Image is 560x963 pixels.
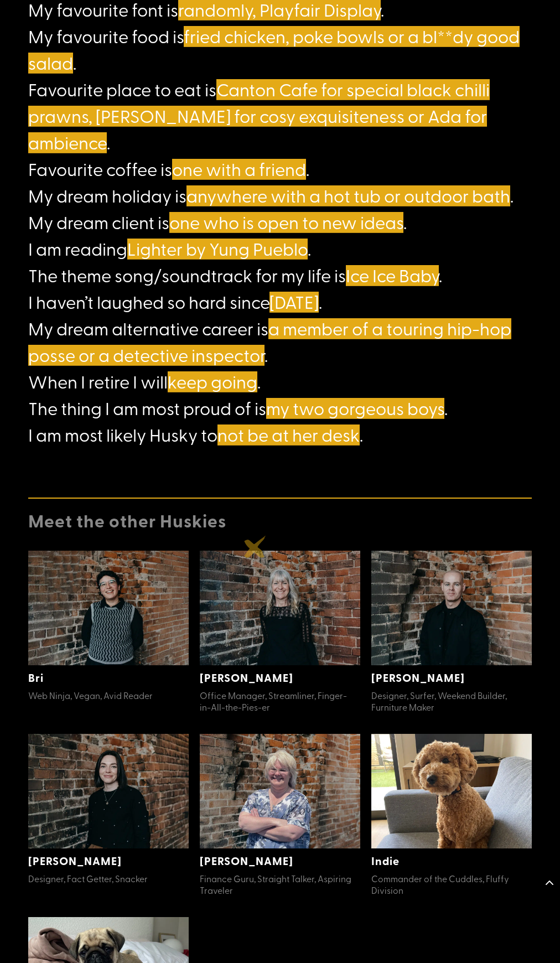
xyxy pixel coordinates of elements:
span: Designer, Fact Getter, Snacker [28,872,148,884]
a: [PERSON_NAME] [371,670,465,685]
a: Bri [28,670,44,685]
span: Lighter by Yung Pueblo [127,236,308,260]
span: anywhere with a hot tub or outdoor bath [186,183,510,207]
img: Mel [200,551,360,665]
img: Sarah [28,734,189,848]
img: Bri [28,551,189,665]
h4: Meet the other Huskies [28,510,532,536]
img: Michelle [200,734,360,848]
span: Ice Ice Baby [346,263,439,287]
img: Indie [371,734,532,848]
a: [PERSON_NAME] [200,670,293,685]
span: Web Ninja, Vegan, Avid Reader [28,689,153,701]
span: my two gorgeous boys [266,396,444,420]
span: Designer, Surfer, Weekend Builder, Furniture Maker [371,689,507,713]
a: [PERSON_NAME] [28,853,122,868]
span: not be at her desk [217,422,360,446]
span: keep going [168,369,257,393]
span: one who is open to new ideas [169,210,403,234]
span: one with a friend [172,157,306,180]
span: Commander of the Cuddles, Fluffy Division [371,872,509,897]
a: [PERSON_NAME] [200,853,293,868]
a: Indie [371,853,400,868]
span: Canton Cafe for special black chilli prawns, [PERSON_NAME] for cosy exquisiteness or Ada for ambi... [28,77,490,154]
span: [DATE] [269,289,319,313]
span: a member of a touring hip-hop posse or a detective inspector [28,316,511,366]
span: Office Manager, Streamliner, Finger-in-All-the-Pies-er [200,689,347,713]
span: Finance Guru, Straight Talker, Aspiring Traveler [200,872,351,897]
img: Sam [371,551,532,665]
span: fried chicken, poke bowls or a bl**dy good salad [28,24,520,74]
